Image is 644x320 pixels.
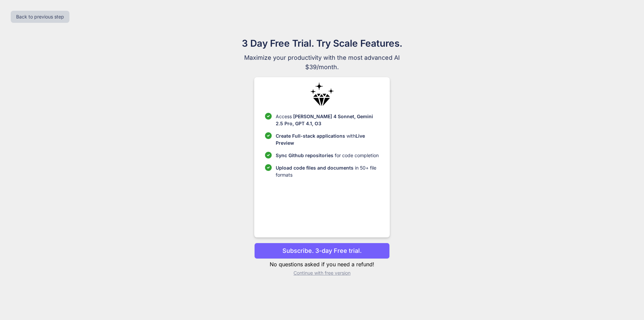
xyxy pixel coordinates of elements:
span: Maximize your productivity with the most advanced AI [209,53,435,62]
p: Access [276,113,379,127]
p: with [276,132,379,146]
img: checklist [265,132,272,139]
p: No questions asked if you need a refund! [254,260,389,268]
h1: 3 Day Free Trial. Try Scale Features. [209,36,435,50]
button: Subscribe. 3-day Free trial. [254,243,389,259]
p: in 50+ file formats [276,164,379,178]
span: $39/month. [209,62,435,72]
p: for code completion [276,152,379,159]
img: checklist [265,152,272,158]
p: Subscribe. 3-day Free trial. [282,246,362,255]
span: [PERSON_NAME] 4 Sonnet, Gemini 2.5 Pro, GPT 4.1, O3 [276,113,373,126]
span: Upload code files and documents [276,165,354,171]
button: Back to previous step [11,11,69,23]
span: Create Full-stack applications [276,133,346,139]
span: Sync Github repositories [276,152,333,158]
img: checklist [265,164,272,171]
p: Continue with free version [254,270,389,276]
img: checklist [265,113,272,120]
